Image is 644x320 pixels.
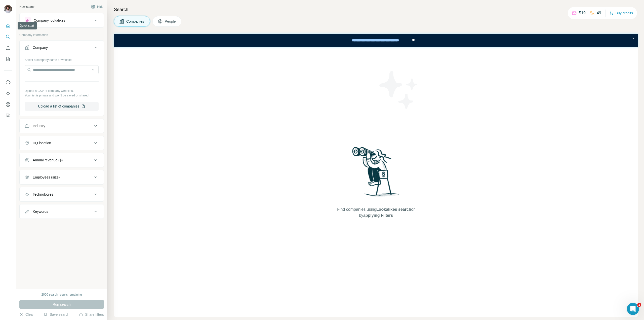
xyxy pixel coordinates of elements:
[376,207,411,211] span: Lookalikes search
[42,292,82,297] div: 2000 search results remaining
[19,312,34,317] button: Clear
[597,10,601,16] p: 49
[20,14,104,26] button: Company lookalikes
[44,312,69,317] button: Save search
[4,32,12,41] button: Search
[25,102,99,111] button: Upload a list of companies
[4,54,12,63] button: My lists
[33,192,53,197] div: Technologies
[627,303,639,315] iframe: Intercom live chat
[20,171,104,183] button: Employees (size)
[25,93,99,98] p: Your list is private and won't be saved or shared.
[114,34,638,47] iframe: Banner
[363,213,393,218] span: applying Filters
[114,6,638,13] h4: Search
[79,312,104,317] button: Share filters
[33,45,48,50] div: Company
[165,19,176,24] span: People
[20,120,104,132] button: Industry
[33,175,60,180] div: Employees (size)
[33,209,48,214] div: Keywords
[376,67,421,113] img: Surfe Illustration - Stars
[33,158,63,163] div: Annual revenue ($)
[88,3,107,11] button: Hide
[336,206,416,219] span: Find companies using or by
[19,5,35,9] div: New search
[25,56,99,62] div: Select a company name or website
[350,146,402,202] img: Surfe Illustration - Woman searching with binoculars
[4,43,12,52] button: Enrich CSV
[25,89,99,93] p: Upload a CSV of company websites.
[19,33,104,37] p: Company information
[20,205,104,218] button: Keywords
[4,5,12,13] img: Avatar
[4,89,12,98] button: Use Surfe API
[4,78,12,87] button: Use Surfe on LinkedIn
[4,21,12,30] button: Quick start
[126,19,145,24] span: Companies
[20,154,104,166] button: Annual revenue ($)
[34,18,65,23] div: Company lookalikes
[637,303,641,307] span: 1
[33,123,45,128] div: Industry
[20,137,104,149] button: HQ location
[610,10,633,17] button: Buy credits
[20,188,104,200] button: Technologies
[4,100,12,109] button: Dashboard
[4,111,12,120] button: Feedback
[579,10,586,16] p: 519
[33,140,51,146] div: HQ location
[20,42,104,56] button: Company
